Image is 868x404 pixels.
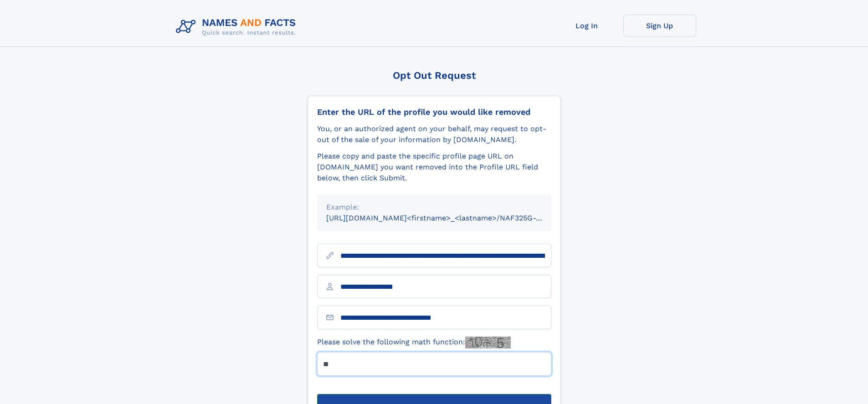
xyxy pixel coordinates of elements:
[317,337,511,348] label: Please solve the following math function:
[550,15,623,37] a: Log In
[317,107,551,117] div: Enter the URL of the profile you would like removed
[623,15,696,37] a: Sign Up
[172,15,303,39] img: Logo Names and Facts
[326,202,542,213] div: Example:
[326,214,569,222] small: [URL][DOMAIN_NAME]<firstname>_<lastname>/NAF325G-xxxxxxxx
[308,70,561,81] div: Opt Out Request
[317,151,551,184] div: Please copy and paste the specific profile page URL on [DOMAIN_NAME] you want removed into the Pr...
[317,123,551,145] div: You, or an authorized agent on your behalf, may request to opt-out of the sale of your informatio...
